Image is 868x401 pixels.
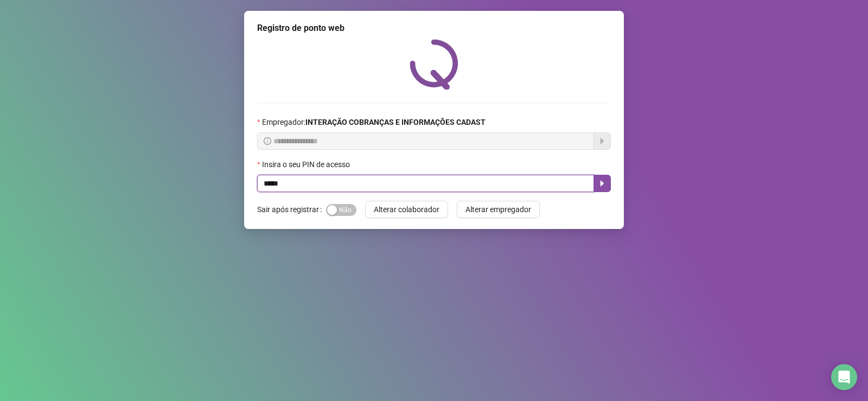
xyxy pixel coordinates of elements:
[257,201,326,218] label: Sair após registrar
[257,22,611,35] div: Registro de ponto web
[365,201,448,218] button: Alterar colaborador
[257,158,357,170] label: Insira o seu PIN de acesso
[457,201,540,218] button: Alterar empregador
[465,203,531,215] span: Alterar empregador
[305,118,486,126] strong: INTERAÇÃO COBRANÇAS E INFORMAÇÕES CADAST
[410,39,458,90] img: QRPoint
[264,137,271,145] span: info-circle
[831,364,857,390] div: Open Intercom Messenger
[598,179,607,188] span: caret-right
[374,203,439,215] span: Alterar colaborador
[262,116,486,128] span: Empregador :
